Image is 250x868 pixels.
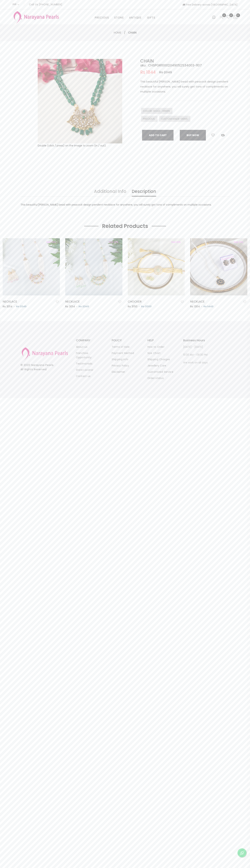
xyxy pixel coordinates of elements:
[76,362,93,365] a: Testimonials
[112,370,125,374] a: Disclaimer
[76,368,93,372] a: Store Locator
[161,117,189,121] span: CUSTOM MADE-GEMS
[114,15,124,20] a: STONE
[132,189,156,196] a: Description
[142,130,174,141] button: Add To Cart
[3,305,12,308] span: Rs 3014
[222,13,226,17] span: 0
[112,339,140,342] h3: POLICY
[147,376,164,380] a: Order status
[128,31,137,35] span: CHAIN
[29,3,62,6] p: Call Us [PHONE_NUMBER]
[94,189,126,196] a: Additional Info
[128,300,142,304] a: CHOCKER
[65,300,80,304] a: NECKLACE
[180,130,206,141] button: Buy now
[102,223,148,229] h2: Related Products
[180,300,185,304] button: Add to wishlist
[3,300,17,304] a: NECKLACE
[112,364,129,367] a: Privacy Policy
[38,59,122,143] img: Example
[112,351,134,355] a: Payment Method
[233,15,237,20] button: 0
[236,13,240,17] span: 0
[183,353,212,357] p: 10:30 AM - 08:30 PM
[65,305,75,308] span: Rs 3014
[147,358,170,361] a: Shipping Charges
[76,374,91,378] a: Contact us
[16,305,26,308] span: Rs 3349
[143,117,156,121] span: PRECIOUS
[210,133,216,138] button: Add to wishlist
[147,351,161,355] a: Size Chart
[129,15,142,20] a: ANTIQUE
[117,300,122,304] button: Add to wishlist
[153,109,161,113] span: GOLD
[140,79,230,94] p: This beautiful [PERSON_NAME] bead with peacock design pendent necklace for anywhere, you will sur...
[112,345,130,349] a: Terms of Sale
[114,31,121,34] a: Home
[190,300,205,304] a: NECKLACE
[128,305,137,308] span: Rs 3150
[140,70,156,74] span: Rs 1844
[147,345,165,349] a: How to Order
[159,70,172,74] span: Rs 2049
[112,358,128,361] a: Shipping Info
[124,31,125,35] span: /
[226,15,231,20] a: 0
[232,240,245,244] span: flat 10%
[204,305,213,308] span: Rs 1449
[190,305,200,308] span: Rs 1304
[219,15,224,20] a: 0
[76,339,105,342] h3: COMPANY
[21,203,230,207] div: This beautiful [PERSON_NAME] bead with peacock design pendent necklace for anywhere, you will sur...
[76,351,92,359] a: Franchise Opportunity
[242,300,247,304] button: Add to wishlist
[220,133,226,138] button: Add to compare
[141,305,152,308] span: Rs 3500
[183,345,212,349] p: [DATE] - [DATE]
[147,339,176,342] h3: HELP
[140,63,230,68] h4: sku : CHSPGR10002049052534003-1107
[182,3,237,6] span: Free Delivery across [GEOGRAPHIC_DATA]
[161,109,171,113] span: , GREEN
[107,240,120,244] span: flat 10%
[147,15,155,20] a: GIFTS
[21,363,69,371] p: © 2020 . All Rights Reserved
[147,370,173,374] a: Customized Service
[76,345,87,349] a: About us
[140,59,230,63] h2: CHAIN
[229,13,233,17] span: 0
[183,360,212,365] p: We work on all days
[55,300,60,304] button: Add to wishlist
[44,240,58,244] span: flat 10%
[95,15,109,20] a: PRECIOUS
[147,364,166,367] a: Jewellery Care
[79,305,89,308] span: Rs 3349
[31,363,54,367] a: Narayana Pearls
[38,143,122,148] div: Double (click / press) on the image to zoom (in / out).
[143,109,153,113] span: COLOR :
[183,339,212,342] h3: Business Hours
[169,240,183,244] span: flat 10%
